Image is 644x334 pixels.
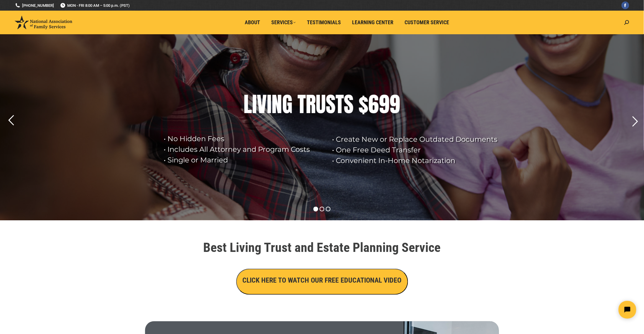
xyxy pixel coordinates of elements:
[271,19,296,26] span: Services
[306,92,316,116] div: R
[272,92,282,116] div: N
[344,92,354,116] div: S
[303,17,345,28] a: Testimonials
[243,275,402,285] h3: CLICK HERE TO WATCH OUR FREE EDUCATIONAL VIDEO
[359,92,368,116] div: $
[252,92,257,116] div: I
[244,92,252,116] div: L
[540,296,641,324] iframe: Tidio Chat
[267,92,272,116] div: I
[15,16,72,29] img: National Association of Family Services
[245,19,260,26] span: About
[164,133,325,165] rs-layer: • No Hidden Fees • Includes All Attorney and Program Costs • Single or Married
[352,19,393,26] span: Learning Center
[241,17,264,28] a: About
[60,3,130,8] span: MON - FRI 8:00 AM – 5:00 p.m. (PST)
[307,19,341,26] span: Testimonials
[348,17,397,28] a: Learning Center
[368,92,379,116] div: 6
[257,92,267,116] div: V
[332,134,503,166] rs-layer: • Create New or Replace Outdated Documents • One Free Deed Transfer • Convenient In-Home Notariza...
[236,278,408,284] a: CLICK HERE TO WATCH OUR FREE EDUCATIONAL VIDEO
[298,92,306,116] div: T
[622,1,629,9] a: Facebook page opens in new window
[405,19,449,26] span: Customer Service
[336,92,344,116] div: T
[400,17,453,28] a: Customer Service
[316,92,326,116] div: U
[282,92,293,116] div: G
[326,92,336,116] div: S
[390,92,400,116] div: 9
[157,241,487,254] h1: Best Living Trust and Estate Planning Service
[379,92,390,116] div: 9
[15,3,54,8] a: [PHONE_NUMBER]
[236,269,408,295] button: CLICK HERE TO WATCH OUR FREE EDUCATIONAL VIDEO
